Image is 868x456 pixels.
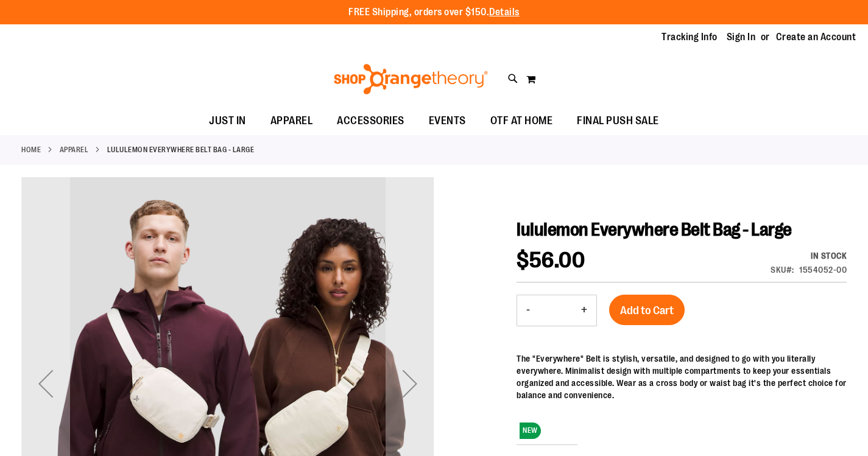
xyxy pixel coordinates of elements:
a: Sign In [727,30,756,44]
button: Decrease product quantity [517,295,539,326]
span: Add to Cart [620,304,674,317]
a: Home [21,144,41,155]
span: NEW [520,423,541,439]
a: Tracking Info [662,30,718,44]
div: The "Everywhere" Belt is stylish, versatile, and designed to go with you literally everywhere. Mi... [517,353,847,401]
span: FINAL PUSH SALE [577,107,659,135]
div: Availability [771,250,847,262]
a: Create an Account [776,30,856,44]
a: APPAREL [60,144,89,155]
span: APPAREL [270,107,313,135]
span: JUST IN [209,107,246,135]
span: EVENTS [429,107,466,135]
img: Shop Orangetheory [332,64,490,94]
strong: lululemon Everywhere Belt Bag - Large [107,144,255,155]
div: 1554052-00 [799,264,847,276]
button: Add to Cart [609,295,685,325]
span: In stock [811,251,847,261]
p: FREE Shipping, orders over $150. [348,5,520,19]
button: Increase product quantity [572,295,596,326]
strong: SKU [771,265,794,275]
span: OTF AT HOME [490,107,553,135]
span: ACCESSORIES [337,107,404,135]
a: Details [489,7,520,18]
input: Product quantity [539,296,572,325]
span: lululemon Everywhere Belt Bag - Large [517,219,792,240]
span: $56.00 [517,248,585,273]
